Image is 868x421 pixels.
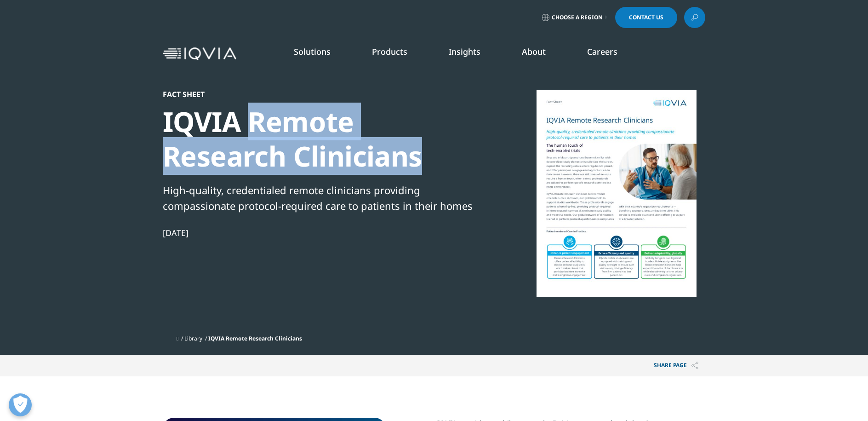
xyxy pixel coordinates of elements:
a: Products [372,46,407,57]
a: Library [184,334,202,342]
div: High-quality, credentialed remote clinicians providing compassionate protocol-required care to pa... [163,182,478,213]
div: Fact Sheet [163,90,478,99]
p: Share PAGE [647,355,705,376]
a: Insights [449,46,480,57]
span: IQVIA Remote Research Clinicians [208,334,302,342]
span: Choose a Region [552,14,603,21]
a: Solutions [294,46,331,57]
a: Careers [587,46,617,57]
span: Contact Us [629,15,663,20]
a: About [522,46,546,57]
nav: Primary [240,32,705,75]
img: IQVIA Healthcare Information Technology and Pharma Clinical Research Company [163,47,236,61]
button: Share PAGEShare PAGE [647,355,705,376]
div: [DATE] [163,227,478,238]
button: Open Preferences [9,393,32,416]
div: IQVIA Remote Research Clinicians [163,104,478,173]
img: Share PAGE [691,362,698,369]
a: Contact Us [615,7,677,28]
